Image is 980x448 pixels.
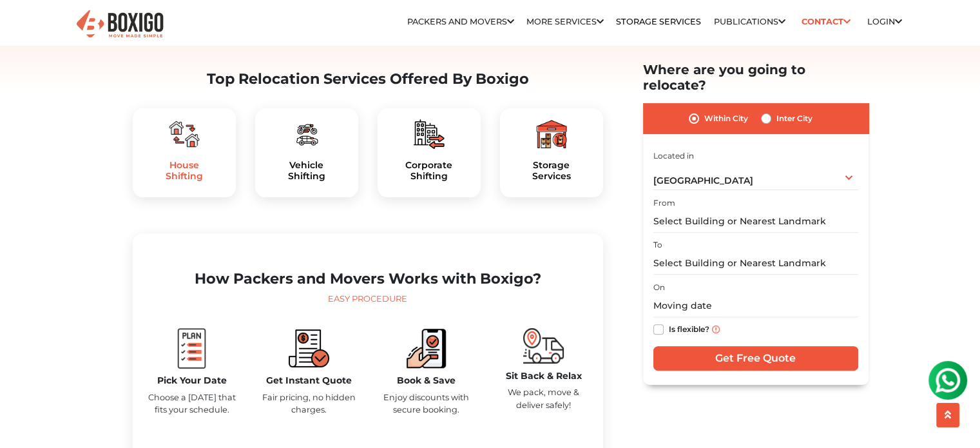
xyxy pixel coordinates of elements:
[143,160,226,182] a: HouseShifting
[289,328,329,369] img: boxigo_packers_and_movers_compare
[495,386,593,411] p: We pack, move & deliver safely!
[388,160,470,182] a: CorporateShifting
[776,111,812,126] label: Inter City
[536,119,567,150] img: boxigo_packers_and_movers_plan
[653,210,858,233] input: Select Building or Nearest Landmark
[407,17,514,26] a: Packers and Movers
[523,328,564,364] img: boxigo_packers_and_movers_move
[798,12,855,32] a: Contact
[704,111,748,126] label: Within City
[143,391,241,416] p: Choose a [DATE] that fits your schedule.
[643,62,869,93] h2: Where are you going to relocate?
[75,8,165,40] img: Boxigo
[669,322,709,335] label: Is flexible?
[714,17,785,26] a: Publications
[510,160,593,182] h5: Storage Services
[495,371,593,382] h5: Sit Back & Relax
[388,160,470,182] h5: Corporate Shifting
[653,346,858,371] input: Get Free Quote
[143,375,241,386] h5: Pick Your Date
[653,282,665,293] label: On
[265,160,348,182] a: VehicleShifting
[13,13,39,39] img: whatsapp-icon.svg
[143,293,593,306] div: Easy Procedure
[510,160,593,182] a: StorageServices
[143,160,226,182] h5: House Shifting
[867,17,902,26] a: Login
[378,375,476,386] h5: Book & Save
[143,270,593,287] h2: How Packers and Movers Works with Boxigo?
[378,391,476,416] p: Enjoy discounts with secure booking.
[260,375,358,386] h5: Get Instant Quote
[265,160,348,182] h5: Vehicle Shifting
[526,17,604,26] a: More services
[260,391,358,416] p: Fair pricing, no hidden charges.
[653,239,662,251] label: To
[616,17,701,26] a: Storage Services
[414,119,445,150] img: boxigo_packers_and_movers_plan
[133,70,603,88] h2: Top Relocation Services Offered By Boxigo
[653,197,675,209] label: From
[653,252,858,275] input: Select Building or Nearest Landmark
[653,150,694,162] label: Located in
[712,326,720,333] img: info
[169,119,200,150] img: boxigo_packers_and_movers_plan
[653,295,858,317] input: Moving date
[936,403,959,427] button: scroll up
[171,328,212,369] img: boxigo_packers_and_movers_plan
[406,328,447,369] img: boxigo_packers_and_movers_book
[291,119,322,150] img: boxigo_packers_and_movers_plan
[653,175,753,186] span: [GEOGRAPHIC_DATA]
